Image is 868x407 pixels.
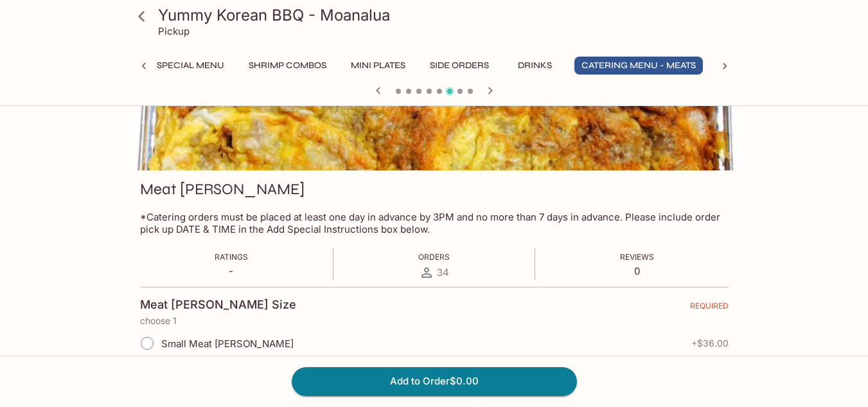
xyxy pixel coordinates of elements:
[215,252,248,262] span: Ratings
[574,57,703,75] button: Catering Menu - Meats
[242,57,333,75] button: Shrimp Combos
[140,179,305,199] h3: Meat [PERSON_NAME]
[215,265,248,277] p: -
[140,298,296,312] h4: Meat [PERSON_NAME] Size
[161,338,294,350] span: Small Meat [PERSON_NAME]
[140,211,729,235] p: *Catering orders must be placed at least one day in advance by 3PM and no more than 7 days in adv...
[691,338,729,348] span: + $36.00
[506,57,564,75] button: Drinks
[158,5,732,25] h3: Yummy Korean BBQ - Moanalua
[344,57,412,75] button: Mini Plates
[423,57,496,75] button: Side Orders
[418,252,450,262] span: Orders
[158,25,190,37] p: Pickup
[437,266,449,278] span: 34
[690,301,729,316] span: REQUIRED
[292,367,577,395] button: Add to Order$0.00
[140,316,729,326] p: choose 1
[150,57,231,75] button: Special Menu
[620,265,654,277] p: 0
[620,252,654,262] span: Reviews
